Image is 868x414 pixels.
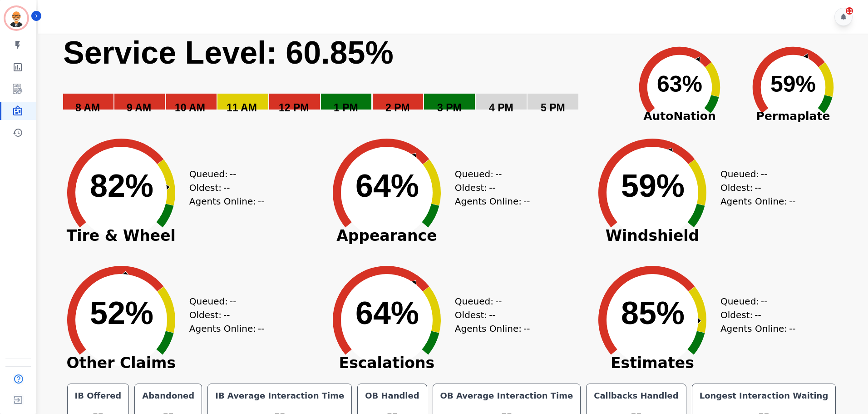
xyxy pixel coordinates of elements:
span: Other Claims [53,359,189,368]
div: Oldest: [189,308,257,322]
span: -- [755,308,761,322]
span: Tire & Wheel [53,231,189,240]
span: -- [230,167,236,181]
text: 5 PM [541,102,565,114]
div: Oldest: [189,181,257,195]
span: -- [223,308,230,322]
div: Oldest: [455,181,523,195]
span: AutoNation [623,108,736,125]
span: -- [495,167,502,181]
span: -- [761,294,767,308]
div: Queued: [455,294,523,308]
div: Agents Online: [455,322,532,335]
span: Permaplate [736,108,850,125]
span: Estimates [584,359,720,368]
div: Queued: [720,294,789,308]
text: 64% [355,168,419,204]
div: IB Average Interaction Time [213,389,346,402]
div: Callbacks Handled [592,389,681,402]
text: 59% [621,168,685,204]
span: Windshield [584,231,720,240]
text: 52% [90,295,153,331]
text: 8 AM [75,102,100,114]
img: Bordered avatar [5,7,27,29]
div: Queued: [455,167,523,181]
div: Agents Online: [189,322,266,335]
text: 59% [770,71,816,97]
div: Agents Online: [455,195,532,208]
text: 10 AM [175,102,205,114]
span: -- [789,322,795,335]
div: Queued: [720,167,789,181]
text: 64% [355,295,419,331]
div: Queued: [189,167,257,181]
span: -- [258,195,264,208]
text: Service Level: 60.85% [63,35,394,70]
div: Agents Online: [720,195,798,208]
div: Longest Interaction Waiting [698,389,830,402]
text: 4 PM [489,102,513,114]
div: Oldest: [720,308,789,322]
text: 12 PM [279,102,309,114]
text: 63% [657,71,702,97]
svg: Service Level: 0% [62,34,621,127]
span: -- [755,181,761,195]
span: -- [789,195,795,208]
text: 85% [621,295,685,331]
text: 11 AM [227,102,257,114]
span: -- [761,167,767,181]
div: Agents Online: [189,195,266,208]
text: 82% [90,168,153,204]
span: Escalations [319,359,455,368]
div: OB Average Interaction Time [439,389,575,402]
span: -- [230,294,236,308]
span: -- [258,322,264,335]
span: -- [489,308,495,322]
div: Oldest: [720,181,789,195]
div: 11 [846,7,853,15]
span: -- [223,181,230,195]
text: 2 PM [385,102,410,114]
span: -- [495,294,502,308]
div: Agents Online: [720,322,798,335]
text: 3 PM [437,102,462,114]
div: Abandoned [140,389,196,402]
text: 9 AM [127,102,151,114]
div: OB Handled [363,389,421,402]
div: Queued: [189,294,257,308]
span: -- [489,181,495,195]
div: IB Offered [73,389,123,402]
span: -- [523,322,530,335]
text: 1 PM [334,102,358,114]
span: Appearance [319,231,455,240]
div: Oldest: [455,308,523,322]
span: -- [523,195,530,208]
